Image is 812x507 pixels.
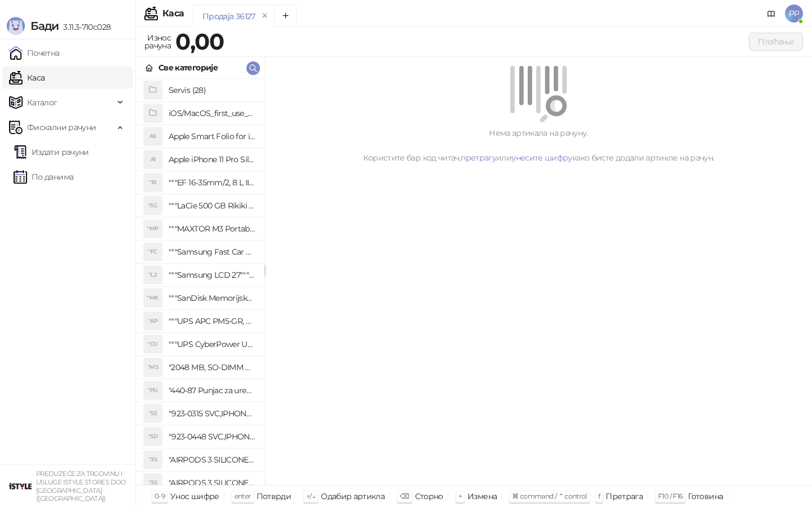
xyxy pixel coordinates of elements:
[785,5,803,23] span: PP
[257,489,292,504] div: Потврди
[169,312,255,330] h4: """UPS APC PM5-GR, Essential Surge Arrest,5 utic_nica"""
[144,474,162,492] div: "3S
[169,174,255,192] h4: """EF 16-35mm/2, 8 L III USM"""
[169,451,255,469] h4: "AIRPODS 3 SILICONE CASE BLACK"
[202,10,255,23] div: Продаја 36127
[144,451,162,469] div: "3S
[144,150,162,168] div: AI
[169,474,255,492] h4: "AIRPODS 3 SILICONE CASE BLUE"
[9,66,45,89] a: Каса
[14,141,89,163] a: Издати рачуни
[169,428,255,446] h4: "923-0448 SVC,IPHONE,TOURQUE DRIVER KIT .65KGF- CM Šrafciger "
[169,358,255,376] h4: "2048 MB, SO-DIMM DDRII, 667 MHz, Napajanje 1,8 0,1 V, Latencija CL5"
[144,127,162,145] div: AS
[606,489,643,504] div: Претрага
[158,61,218,74] div: Све категорије
[749,33,803,51] button: Плаћање
[258,11,272,21] button: remove
[512,492,587,500] span: ⌘ command / ⌃ control
[321,489,385,504] div: Одабир артикла
[142,30,173,53] div: Износ рачуна
[9,42,60,64] a: Почетна
[175,28,224,55] strong: 0,00
[415,489,443,504] div: Сторно
[169,197,255,215] h4: """LaCie 500 GB Rikiki USB 3.0 / Ultra Compact & Resistant aluminum / USB 3.0 / 2.5"""""""
[144,243,162,261] div: "FC
[461,153,496,163] a: претрагу
[169,150,255,168] h4: Apple iPhone 11 Pro Silicone Case - Black
[169,127,255,145] h4: Apple Smart Folio for iPad mini (A17 Pro) - Sage
[170,489,219,504] div: Унос шифре
[27,91,58,114] span: Каталог
[306,492,315,500] span: ↑/↓
[155,492,165,500] span: 0-9
[144,404,162,422] div: "S5
[400,492,409,500] span: ⌫
[169,243,255,261] h4: """Samsung Fast Car Charge Adapter, brzi auto punja_, boja crna"""
[169,81,255,99] h4: Servis (28)
[169,381,255,399] h4: "440-87 Punjac za uredjaje sa micro USB portom 4/1, Stand."
[598,492,600,500] span: f
[169,335,255,353] h4: """UPS CyberPower UT650EG, 650VA/360W , line-int., s_uko, desktop"""
[162,9,184,18] div: Каса
[144,358,162,376] div: "MS
[144,220,162,238] div: "MP
[169,404,255,422] h4: "923-0315 SVC,IPHONE 5/5S BATTERY REMOVAL TRAY Držač za iPhone sa kojim se otvara display
[144,381,162,399] div: "PU
[36,470,126,502] small: PREDUZEĆE ZA TRGOVINU I USLUGE ISTYLE STORES DOO [GEOGRAPHIC_DATA] ([GEOGRAPHIC_DATA])
[14,166,73,188] a: По данима
[7,17,25,35] img: Logo
[235,492,251,500] span: enter
[144,289,162,307] div: "MK
[144,197,162,215] div: "5G
[144,174,162,192] div: "18
[511,153,572,163] a: унесите шифру
[169,104,255,122] h4: iOS/MacOS_first_use_assistance (4)
[169,266,255,284] h4: """Samsung LCD 27"""" C27F390FHUXEN"""
[144,428,162,446] div: "SD
[688,489,723,504] div: Готовина
[30,19,59,33] span: Бади
[274,5,297,27] button: Add tab
[169,289,255,307] h4: """SanDisk Memorijska kartica 256GB microSDXC sa SD adapterom SDSQXA1-256G-GN6MA - Extreme PLUS, ...
[144,266,162,284] div: "L2
[59,22,111,32] span: 3.11.3-710c028
[279,127,798,164] div: Нема артикала на рачуну. Користите бар код читач, или како бисте додали артикле на рачун.
[458,492,462,500] span: +
[136,79,264,485] div: grid
[27,116,96,139] span: Фискални рачуни
[9,475,32,497] img: 64x64-companyLogo-77b92cf4-9946-4f36-9751-bf7bb5fd2c7d.png
[762,5,780,23] a: Документација
[467,489,497,504] div: Измена
[144,312,162,330] div: "AP
[169,220,255,238] h4: """MAXTOR M3 Portable 2TB 2.5"""" crni eksterni hard disk HX-M201TCB/GM"""
[144,335,162,353] div: "CU
[658,492,682,500] span: F10 / F16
